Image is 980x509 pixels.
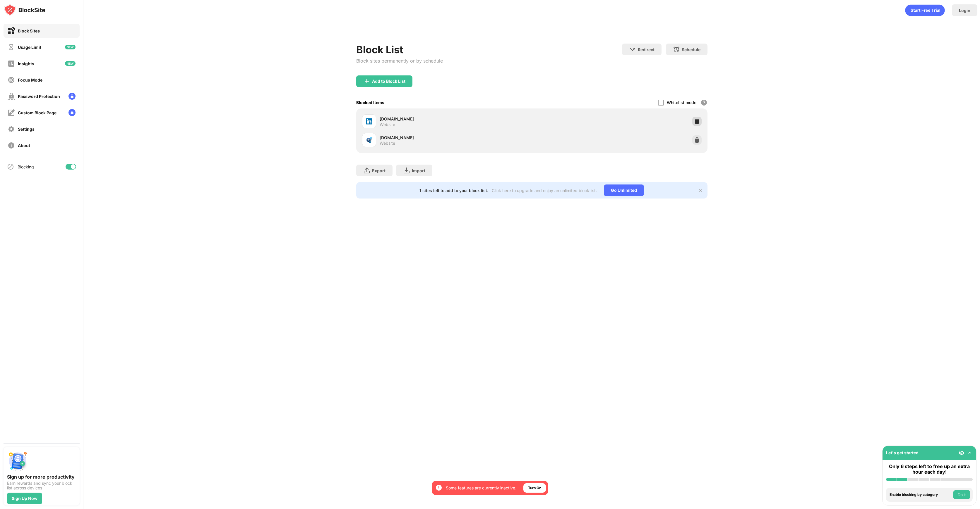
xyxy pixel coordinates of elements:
[419,188,488,193] div: 1 sites left to add to your block list.
[18,143,30,148] div: About
[356,44,443,56] div: Block List
[8,60,15,67] img: insights-off.svg
[380,122,395,127] div: Website
[7,163,14,170] img: blocking-icon.svg
[366,137,373,144] img: favicons
[68,109,76,116] img: lock-menu.svg
[68,93,76,100] img: lock-menu.svg
[8,125,15,133] img: settings-off.svg
[18,77,42,82] div: Focus Mode
[959,450,964,456] img: eye-not-visible.svg
[667,100,696,105] div: Whitelist mode
[8,44,15,51] img: time-usage-off.svg
[18,61,34,66] div: Insights
[890,493,952,497] div: Enable blocking by category
[372,79,405,84] div: Add to Block List
[7,474,76,480] div: Sign up for more productivity
[8,142,15,149] img: about-off.svg
[18,28,40,33] div: Block Sites
[8,76,15,84] img: focus-off.svg
[860,6,974,60] iframe: Sign in with Google Dialog
[366,118,373,125] img: favicons
[492,188,597,193] div: Click here to upgrade and enjoy an unlimited block list.
[18,127,35,132] div: Settings
[8,27,15,34] img: block-on.svg
[18,94,60,99] div: Password Protection
[380,134,532,141] div: [DOMAIN_NAME]
[886,450,919,455] div: Let's get started
[12,496,37,501] div: Sign Up Now
[65,61,76,66] img: new-icon.svg
[905,4,945,16] div: animation
[65,45,76,49] img: new-icon.svg
[435,484,442,491] img: error-circle-white.svg
[682,47,700,52] div: Schedule
[356,58,443,64] div: Block sites permanently or by schedule
[7,451,28,472] img: push-signup.svg
[8,93,15,100] img: password-protection-off.svg
[18,110,56,115] div: Custom Block Page
[638,47,655,52] div: Redirect
[953,490,970,499] button: Do it
[18,164,34,169] div: Blocking
[380,141,395,146] div: Website
[528,485,541,491] div: Turn On
[380,116,532,122] div: [DOMAIN_NAME]
[7,481,76,490] div: Earn rewards and sync your block list across devices
[886,464,973,475] div: Only 6 steps left to free up an extra hour each day!
[372,168,386,173] div: Export
[446,485,516,491] div: Some features are currently inactive.
[356,100,384,105] div: Blocked Items
[412,168,425,173] div: Import
[8,109,15,116] img: customize-block-page-off.svg
[698,188,703,193] img: x-button.svg
[967,450,973,456] img: omni-setup-toggle.svg
[18,45,41,50] div: Usage Limit
[4,4,45,16] img: logo-blocksite.svg
[604,184,644,196] div: Go Unlimited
